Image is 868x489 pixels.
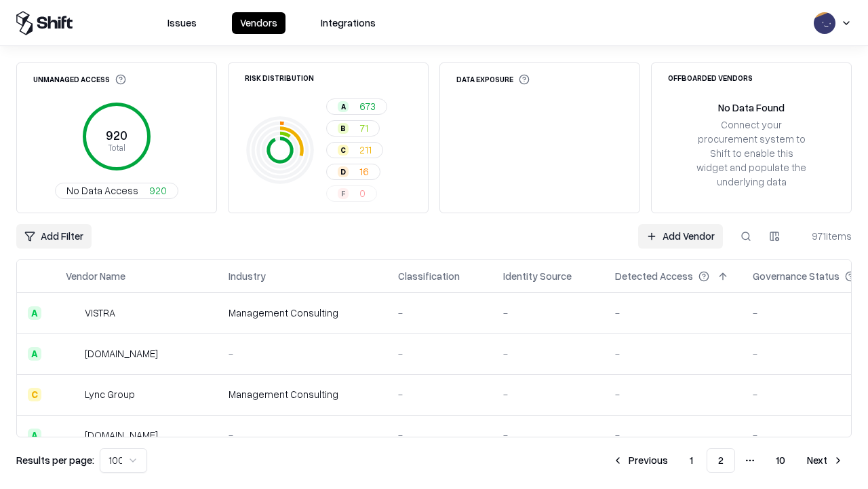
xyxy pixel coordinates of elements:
div: - [503,387,593,401]
img: VISTRA [66,306,79,320]
div: Industry [229,269,266,283]
span: 920 [149,183,167,198]
button: Add Filter [16,224,92,249]
button: 2 [707,448,735,473]
button: D16 [326,164,380,180]
div: - [398,428,481,442]
span: No Data Access [66,183,138,198]
span: 16 [359,164,369,179]
div: Governance Status [753,269,840,283]
div: Offboarded Vendors [668,74,753,81]
div: - [503,428,593,442]
div: [DOMAIN_NAME] [85,428,158,442]
button: Integrations [313,12,384,34]
button: B71 [326,120,380,137]
img: Lync Group [66,388,79,401]
p: Results per page: [16,453,94,467]
button: C211 [326,142,383,158]
button: Previous [604,448,676,473]
button: No Data Access920 [55,183,178,199]
div: A [28,429,41,442]
div: Management Consulting [229,306,376,320]
img: theiet.org [66,347,79,361]
div: [DOMAIN_NAME] [85,346,158,361]
div: - [398,306,481,320]
a: Add Vendor [638,224,723,249]
div: Unmanaged Access [33,74,126,85]
span: 71 [359,121,368,135]
button: 10 [765,448,796,473]
button: 1 [679,448,704,473]
span: 673 [359,99,376,113]
button: Issues [159,12,205,34]
tspan: 920 [106,128,127,143]
button: A673 [326,98,387,115]
div: Classification [398,269,460,283]
div: Data Exposure [456,74,530,85]
tspan: Total [108,142,125,153]
div: 971 items [797,229,852,243]
div: B [338,123,349,134]
div: A [28,306,41,320]
div: No Data Found [718,101,785,115]
div: Detected Access [615,269,693,283]
div: - [615,387,731,401]
div: Connect your procurement system to Shift to enable this widget and populate the underlying data [695,117,808,189]
div: - [398,387,481,401]
div: - [615,428,731,442]
div: - [229,428,376,442]
div: - [503,346,593,361]
div: D [338,166,349,177]
div: - [503,306,593,320]
div: C [28,388,41,401]
div: Risk Distribution [245,74,314,81]
div: - [398,346,481,361]
img: kadeemarentals.com [66,429,79,442]
nav: pagination [604,448,852,473]
div: A [338,101,349,112]
div: Lync Group [85,387,135,401]
div: - [615,346,731,361]
div: Identity Source [503,269,572,283]
div: Vendor Name [66,269,125,283]
div: - [229,346,376,361]
div: - [615,306,731,320]
span: 211 [359,143,372,157]
button: Vendors [232,12,285,34]
div: A [28,347,41,361]
div: VISTRA [85,306,115,320]
button: Next [799,448,852,473]
div: Management Consulting [229,387,376,401]
div: C [338,145,349,156]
